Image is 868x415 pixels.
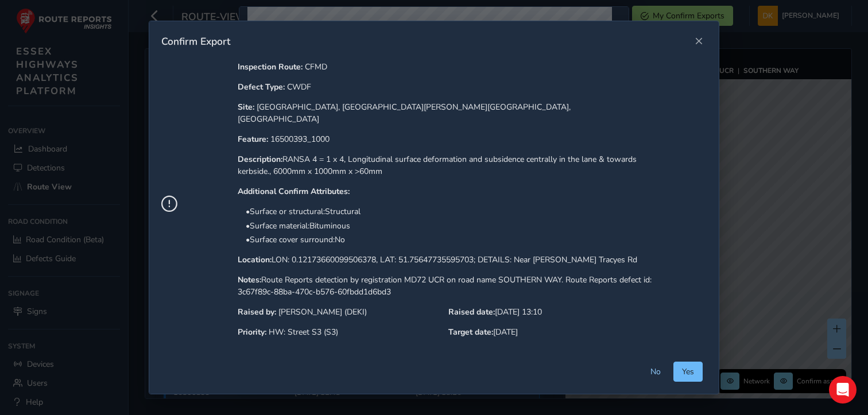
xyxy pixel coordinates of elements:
[238,61,303,72] strong: Inspection Route:
[238,326,444,338] p: HW: Street S3 (S3)
[161,34,690,48] div: Confirm Export
[238,274,654,298] p: Route Reports detection by registration MD72 UCR on road name SOUTHERN WAY. Route Reports defect ...
[238,306,444,318] p: [PERSON_NAME] (DEKI)
[238,327,266,338] strong: Priority:
[238,82,285,92] strong: Defect Type:
[238,274,261,285] strong: Notes:
[238,154,282,165] strong: Description:
[238,81,654,93] p: CWDF
[829,376,857,404] div: Open Intercom Messenger
[246,205,654,218] p: • Surface or structural : Structural
[238,153,654,177] p: RANSA 4 = 1 x 4, Longitudinal surface deformation and subsidence centrally in the lane & towards ...
[448,326,654,346] p: [DATE]
[691,33,707,49] button: Close
[238,102,254,113] strong: Site:
[238,133,654,145] p: 16500393_1000
[238,186,350,197] strong: Additional Confirm Attributes:
[650,366,661,377] span: No
[642,362,669,382] button: No
[682,366,694,377] span: Yes
[448,306,654,326] p: [DATE] 13:10
[246,234,654,246] p: • Surface cover surround : No
[238,254,654,266] p: LON: 0.12173660099506378, LAT: 51.75647735595703; DETAILS: Near [PERSON_NAME] Tracyes Rd
[238,254,272,265] strong: Location:
[246,220,654,232] p: • Surface material : Bituminous
[238,61,654,73] p: CFMD
[238,101,654,125] p: [GEOGRAPHIC_DATA], [GEOGRAPHIC_DATA][PERSON_NAME][GEOGRAPHIC_DATA], [GEOGRAPHIC_DATA]
[238,134,268,145] strong: Feature:
[238,307,276,317] strong: Raised by:
[448,307,495,317] strong: Raised date:
[448,327,493,338] strong: Target date:
[673,362,703,382] button: Yes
